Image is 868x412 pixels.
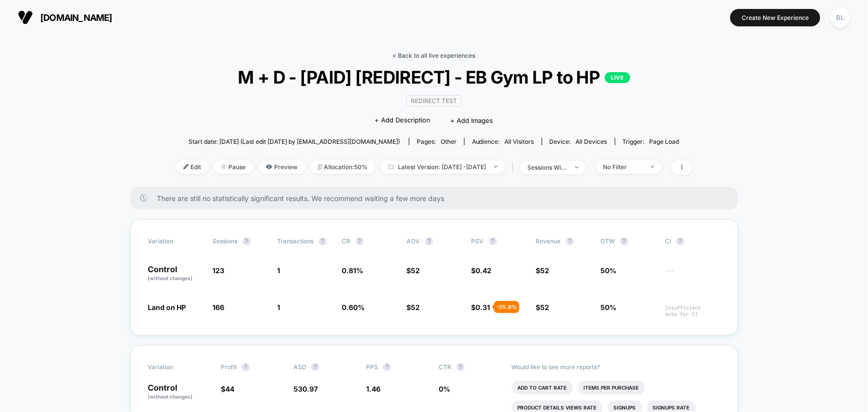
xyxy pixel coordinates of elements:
li: Add To Cart Rate [512,381,573,395]
span: --- [666,268,720,282]
span: $ [407,303,420,311]
button: ? [489,237,497,245]
span: 1 [278,303,281,311]
span: PSV [472,237,484,245]
span: [DOMAIN_NAME] [40,12,112,23]
span: 1.46 [366,385,381,393]
img: end [494,166,497,168]
button: ? [620,237,628,245]
span: Profit [221,363,237,371]
span: 52 [541,303,550,311]
div: Audience: [472,138,534,145]
span: Latest Version: [DATE] - [DATE] [381,160,505,174]
div: Trigger: [623,138,679,145]
span: $ [472,266,492,275]
span: all devices [576,138,607,145]
span: 0.81 % [342,266,364,275]
span: Land on HP [148,303,187,311]
span: (without changes) [148,275,193,281]
span: Insufficient data for CI [666,305,720,317]
img: end [651,166,654,168]
span: 52 [411,303,420,311]
a: < Back to all live experiences [393,52,476,59]
img: rebalance [318,164,322,170]
span: + Add Description [375,115,430,125]
span: $ [472,303,490,311]
button: Create New Experience [730,9,820,26]
button: ? [457,363,465,371]
span: 1 [278,266,281,275]
span: Preview [259,160,305,174]
span: Start date: [DATE] (Last edit [DATE] by [EMAIL_ADDRESS][DOMAIN_NAME]) [189,138,400,145]
span: M + D - [PAID] [REDIRECT] - EB Gym LP to HP [201,67,666,88]
span: 530.97 [293,385,318,393]
span: | [510,160,520,175]
span: $ [407,266,420,275]
span: Sessions [213,237,238,245]
button: ? [566,237,574,245]
button: ? [319,237,327,245]
span: Pause [214,160,254,174]
li: Items Per Purchase [578,381,645,395]
span: $ [221,385,234,393]
span: 123 [213,266,225,275]
button: ? [383,363,391,371]
span: Redirect Test [406,95,462,106]
p: Would like to see more reports? [512,363,720,371]
span: Device: [542,138,615,145]
span: 0.31 [476,303,490,311]
span: 166 [213,303,225,311]
span: Transactions [278,237,314,245]
span: + Add Images [450,116,493,124]
img: edit [184,164,189,169]
span: CTR [439,363,452,371]
span: 50% [601,303,617,311]
button: BL [828,7,853,28]
button: [DOMAIN_NAME] [15,9,115,25]
span: Page Load [650,138,679,145]
span: 52 [541,266,550,275]
span: $ [536,266,550,275]
span: (without changes) [148,394,193,400]
button: ? [243,237,251,245]
span: 52 [411,266,420,275]
span: Revenue [536,237,561,245]
button: ? [311,363,319,371]
div: - 25.9 % [494,301,519,313]
span: 0.60 % [342,303,365,311]
button: ? [356,237,364,245]
div: Pages: [417,138,457,145]
div: sessions with impression [528,164,568,171]
span: 0.42 [476,266,492,275]
span: PPS [366,363,378,371]
span: AOV [407,237,420,245]
span: OTW [601,237,656,245]
span: ASD [293,363,306,371]
p: Control [148,384,211,401]
span: Variation [148,363,203,371]
span: All Visitors [505,138,534,145]
span: There are still no statistically significant results. We recommend waiting a few more days [157,194,718,203]
span: Edit [176,160,209,174]
div: BL [831,8,850,27]
img: Visually logo [18,10,33,25]
img: end [221,164,226,169]
span: other [441,138,457,145]
p: LIVE [605,72,630,83]
span: Allocation: 50% [310,160,376,174]
span: CI [666,237,720,245]
span: $ [536,303,550,311]
img: end [575,166,579,168]
button: ? [242,363,250,371]
button: ? [425,237,433,245]
div: No Filter [603,163,643,171]
span: Variation [148,237,203,245]
span: 50% [601,266,617,275]
span: CR [342,237,351,245]
p: Control [148,265,203,282]
span: 0 % [439,385,451,393]
span: 44 [225,385,234,393]
button: ? [676,237,684,245]
img: calendar [388,164,393,169]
